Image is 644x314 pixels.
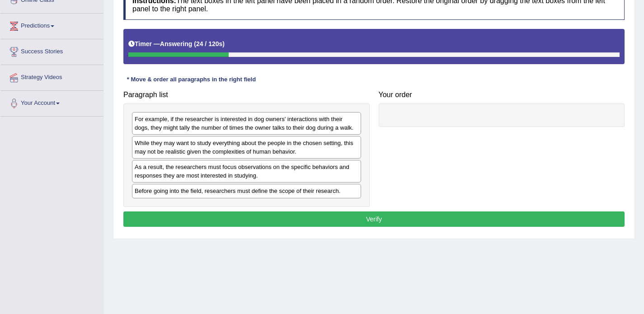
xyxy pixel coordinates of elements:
[132,136,361,159] div: While they may want to study everything about the people in the chosen setting, this may not be r...
[194,40,196,47] b: (
[0,14,103,36] a: Predictions
[123,211,625,227] button: Verify
[132,184,361,198] div: Before going into the field, researchers must define the scope of their research.
[0,91,103,113] a: Your Account
[0,39,103,62] a: Success Stories
[132,112,361,135] div: For example, if the researcher is interested in dog owners' interactions with their dogs, they mi...
[123,75,259,84] div: * Move & order all paragraphs in the right field
[132,160,361,183] div: As a result, the researchers must focus observations on the specific behaviors and responses they...
[160,40,193,47] b: Answering
[222,40,225,47] b: )
[0,65,103,88] a: Strategy Videos
[128,41,225,47] h5: Timer —
[196,40,222,47] b: 24 / 120s
[123,91,370,99] h4: Paragraph list
[379,91,625,99] h4: Your order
